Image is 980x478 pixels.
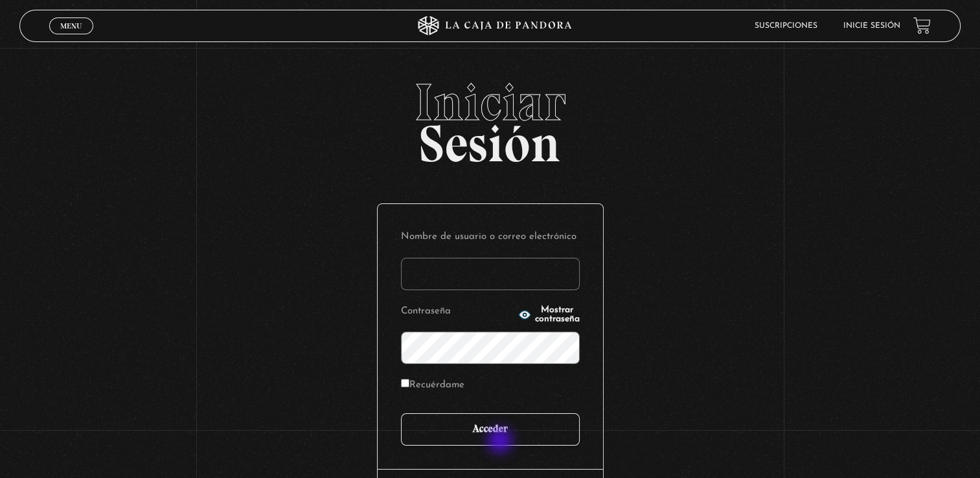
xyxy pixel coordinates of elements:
label: Recuérdame [401,376,464,396]
span: Cerrar [56,33,86,42]
label: Nombre de usuario o correo electrónico [401,227,580,247]
input: Recuérdame [401,379,409,387]
label: Contraseña [401,302,514,322]
span: Iniciar [19,76,961,128]
a: Inicie sesión [843,22,900,30]
h2: Sesión [19,76,961,159]
a: View your shopping cart [913,17,931,34]
span: Menu [60,22,82,30]
span: Mostrar contraseña [535,306,580,324]
a: Suscripciones [755,22,817,30]
button: Mostrar contraseña [518,306,580,324]
input: Acceder [401,413,580,446]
